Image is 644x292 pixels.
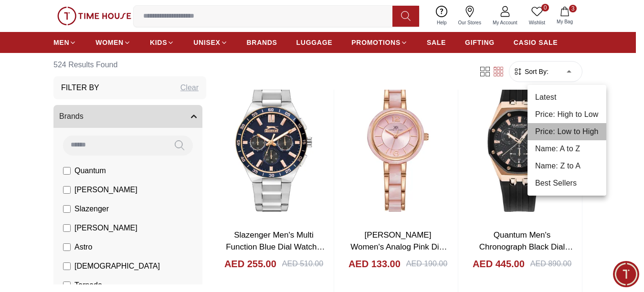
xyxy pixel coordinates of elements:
[613,261,639,287] div: Chat Widget
[528,123,606,140] li: Price: Low to High
[528,106,606,123] li: Price: High to Low
[528,157,606,175] li: Name: Z to A
[528,175,606,192] li: Best Sellers
[528,140,606,157] li: Name: A to Z
[528,89,606,106] li: Latest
